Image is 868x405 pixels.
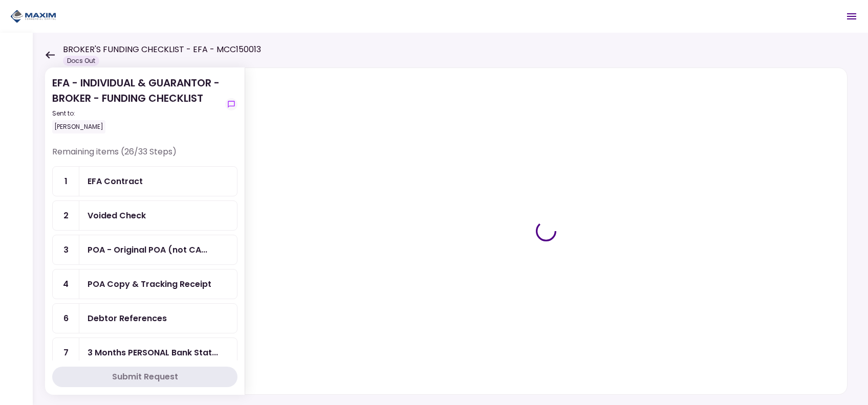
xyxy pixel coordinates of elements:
div: Submit Request [112,371,178,383]
a: 4POA Copy & Tracking Receipt [52,269,237,299]
div: POA - Original POA (not CA or GA) [88,243,207,256]
img: Partner icon [10,9,56,24]
button: show-messages [225,98,237,110]
div: Docs Out [63,56,99,66]
div: 6 [53,304,79,333]
div: 3 Months PERSONAL Bank Statements [88,346,218,359]
a: 2Voided Check [52,200,237,231]
a: 73 Months PERSONAL Bank Statements [52,337,237,368]
button: Open menu [839,4,864,29]
div: POA Copy & Tracking Receipt [88,278,211,290]
a: 6Debtor References [52,303,237,333]
a: 1EFA Contract [52,166,237,196]
div: 4 [53,269,79,299]
div: Sent to: [52,109,221,118]
div: [PERSON_NAME] [52,120,105,133]
h1: BROKER'S FUNDING CHECKLIST - EFA - MCC150013 [63,43,261,56]
div: 3 [53,235,79,264]
div: 7 [53,338,79,367]
div: Voided Check [88,209,146,222]
button: Submit Request [52,367,237,387]
div: EFA Contract [88,175,143,188]
div: Debtor References [88,312,167,325]
div: 2 [53,201,79,230]
div: EFA - INDIVIDUAL & GUARANTOR - BROKER - FUNDING CHECKLIST [52,75,221,133]
a: 3POA - Original POA (not CA or GA) [52,235,237,265]
div: 1 [53,167,79,196]
div: Remaining items (26/33 Steps) [52,146,237,166]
